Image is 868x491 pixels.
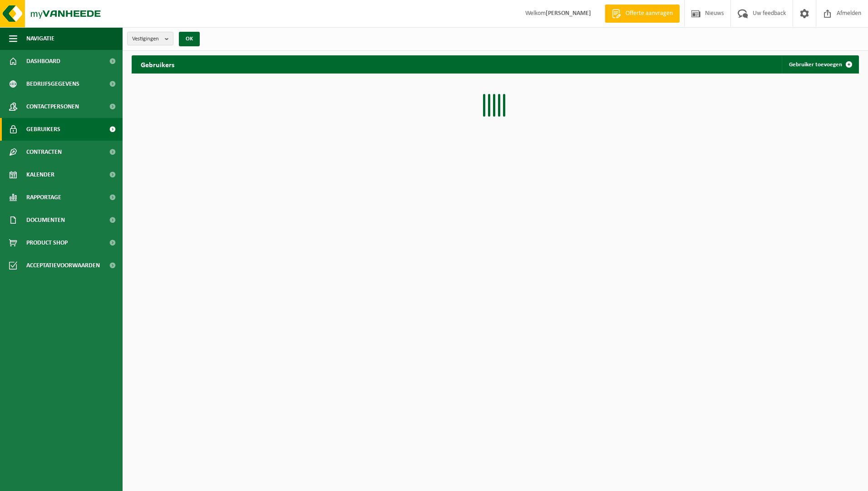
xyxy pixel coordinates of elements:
span: Product Shop [26,231,68,254]
h2: Gebruikers [132,55,183,73]
span: Gebruikers [26,118,60,141]
span: Rapportage [26,186,61,209]
span: Navigatie [26,27,54,50]
button: Vestigingen [127,32,173,45]
button: OK [179,32,200,46]
span: Contracten [26,141,62,163]
span: Documenten [26,209,65,231]
span: Dashboard [26,50,60,73]
span: Offerte aanvragen [623,9,675,18]
span: Kalender [26,163,54,186]
span: Bedrijfsgegevens [26,73,79,95]
a: Gebruiker toevoegen [782,55,858,74]
a: Offerte aanvragen [605,5,680,23]
span: Vestigingen [132,32,161,46]
span: Contactpersonen [26,95,79,118]
span: Acceptatievoorwaarden [26,254,100,277]
strong: [PERSON_NAME] [546,10,591,17]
